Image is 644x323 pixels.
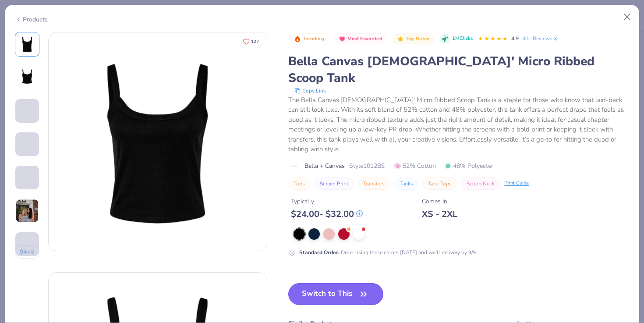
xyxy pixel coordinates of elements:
[15,123,17,146] img: User generated content
[397,35,404,43] img: Top Rated sort
[292,86,329,95] button: copy to clipboard
[394,161,436,170] span: 52% Cotton
[299,249,340,256] strong: Standard Order :
[347,36,382,41] span: Most Favorited
[334,33,387,45] button: Badge Button
[289,33,329,45] button: Badge Button
[288,163,300,170] img: brand logo
[288,283,383,305] button: Switch to This
[504,180,529,187] div: Print Guide
[522,35,559,43] a: 40+ Reviews
[461,177,500,190] button: Scoop Neck
[15,189,17,213] img: User generated content
[619,9,636,25] button: Close
[339,35,346,43] img: Most Favorited sort
[15,15,48,24] div: Products
[304,161,345,170] span: Bella + Canvas
[511,35,519,42] span: 4.9
[452,35,473,43] span: 1M Clicks
[315,177,354,190] button: Screen Print
[478,32,508,46] div: 4.9 Stars
[251,39,259,44] span: 127
[358,177,390,190] button: Transfers
[299,248,477,256] div: Order using these colors [DATE] and we’ll delivery by 9/9.
[392,33,434,45] button: Badge Button
[15,156,17,180] img: User generated content
[394,177,418,190] button: Tanks
[291,197,363,206] div: Typically
[49,32,267,251] img: Front
[288,177,310,190] button: Tops
[422,197,457,206] div: Comes In
[349,161,385,170] span: Style 1012BE
[291,209,363,220] div: $ 24.00 - $ 32.00
[15,256,17,280] img: User generated content
[406,36,430,41] span: Top Rated
[288,95,629,154] div: The Bella Canvas [DEMOGRAPHIC_DATA]' Micro Ribbed Scoop Tank is a staple for those who know that ...
[294,35,301,43] img: Trending sort
[17,34,38,55] img: Front
[303,36,324,41] span: Trending
[445,161,493,170] span: 48% Polyester
[423,177,457,190] button: Tank Tops
[422,209,457,220] div: XS - 2XL
[17,67,38,88] img: Back
[239,35,263,48] button: Like
[288,53,629,86] div: Bella Canvas [DEMOGRAPHIC_DATA]' Micro Ribbed Scoop Tank
[15,245,40,259] button: 94+
[15,199,39,223] img: User generated content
